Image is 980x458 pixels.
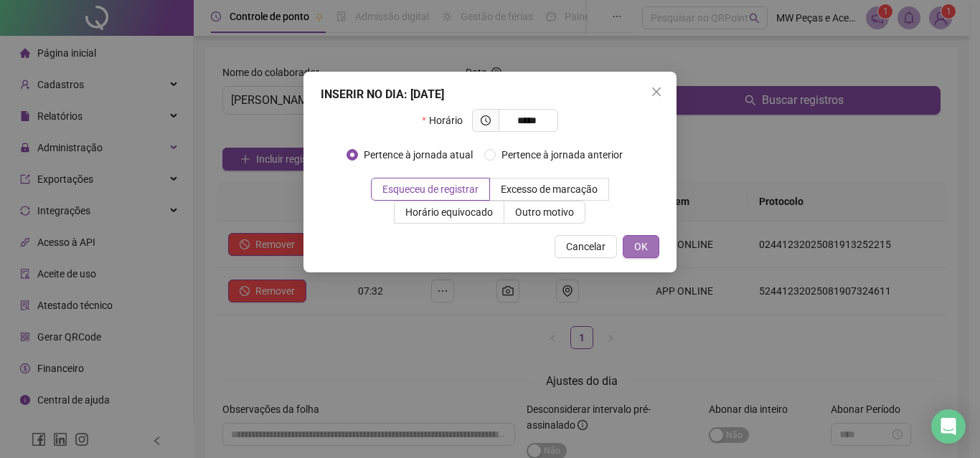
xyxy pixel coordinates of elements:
[358,147,479,163] span: Pertence à jornada atual
[496,147,628,163] span: Pertence à jornada anterior
[501,183,598,195] span: Excesso de marcação
[382,183,479,195] span: Esqueceu de registrar
[405,206,493,218] span: Horário equivocado
[623,235,659,258] button: OK
[422,109,471,132] label: Horário
[931,409,966,444] div: Open Intercom Messenger
[645,80,668,103] button: Close
[651,86,662,97] span: close
[515,206,574,218] span: Outro motivo
[555,235,617,258] button: Cancelar
[321,86,659,103] div: INSERIR NO DIA : [DATE]
[566,239,606,254] span: Cancelar
[481,115,491,125] span: clock-circle
[634,239,648,254] span: OK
